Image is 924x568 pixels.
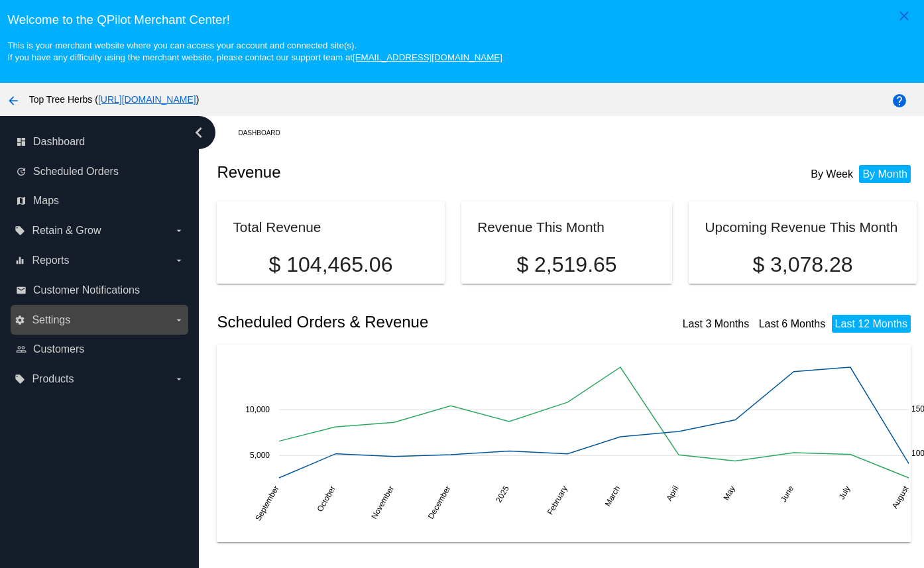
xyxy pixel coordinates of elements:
i: equalizer [15,255,25,266]
i: people_outline [16,344,27,355]
i: arrow_drop_down [174,255,184,266]
span: Maps [33,195,59,207]
span: Retain & Grow [32,225,101,237]
mat-icon: help [892,93,907,109]
text: April [665,484,681,503]
p: $ 104,465.06 [233,253,428,277]
text: August [890,484,911,510]
h3: Welcome to the QPilot Merchant Center! [7,13,916,27]
span: Top Tree Herbs ( ) [29,94,200,105]
i: dashboard [16,137,27,147]
h2: Upcoming Revenue This Month [705,219,897,235]
span: Dashboard [33,136,85,148]
span: Products [32,373,74,385]
a: update Scheduled Orders [16,161,184,182]
text: October [316,484,337,514]
a: dashboard Dashboard [16,131,184,152]
mat-icon: close [896,8,912,24]
text: 5,000 [250,451,270,460]
p: $ 3,078.28 [705,253,900,277]
i: arrow_drop_down [174,225,184,236]
a: Dashboard [238,123,292,143]
h2: Scheduled Orders & Revenue [217,313,567,331]
text: June [779,484,795,504]
text: May [722,484,737,502]
span: Customer Notifications [33,284,140,296]
h2: Revenue [217,163,567,182]
a: map Maps [16,190,184,211]
li: By Month [859,165,911,183]
a: Last 6 Months [759,318,826,329]
p: $ 2,519.65 [477,253,656,277]
i: settings [15,315,25,325]
i: local_offer [15,225,25,236]
small: This is your merchant website where you can access your account and connected site(s). If you hav... [7,40,502,62]
text: December [426,484,453,521]
text: November [370,484,396,521]
a: Last 12 Months [835,318,907,329]
i: email [16,285,27,296]
a: email Customer Notifications [16,280,184,301]
text: 10,000 [246,405,270,414]
text: September [254,484,281,523]
a: people_outline Customers [16,339,184,360]
i: update [16,166,27,177]
i: map [16,196,27,206]
span: Settings [32,314,70,326]
text: 2025 [494,484,512,504]
span: Customers [33,343,84,355]
h2: Total Revenue [233,219,321,235]
mat-icon: arrow_back [5,93,21,109]
text: July [837,484,852,501]
a: [URL][DOMAIN_NAME] [98,94,196,105]
h2: Revenue This Month [477,219,605,235]
a: [EMAIL_ADDRESS][DOMAIN_NAME] [353,52,502,62]
span: Reports [32,255,69,266]
text: February [546,484,569,517]
li: By Week [807,165,856,183]
i: local_offer [15,374,25,384]
a: Last 3 Months [683,318,750,329]
i: arrow_drop_down [174,374,184,384]
i: chevron_left [188,122,209,143]
text: March [603,484,622,508]
span: Scheduled Orders [33,166,119,178]
i: arrow_drop_down [174,315,184,325]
